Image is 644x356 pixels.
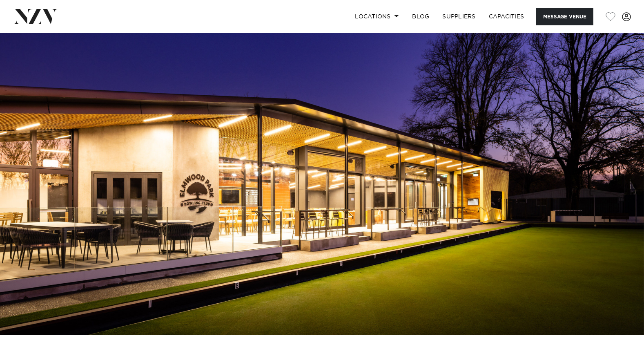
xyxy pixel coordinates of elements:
[13,9,58,24] img: nzv-logo.png
[482,8,531,25] a: Capacities
[536,8,593,25] button: Message Venue
[406,8,436,25] a: BLOG
[348,8,406,25] a: Locations
[436,8,482,25] a: SUPPLIERS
